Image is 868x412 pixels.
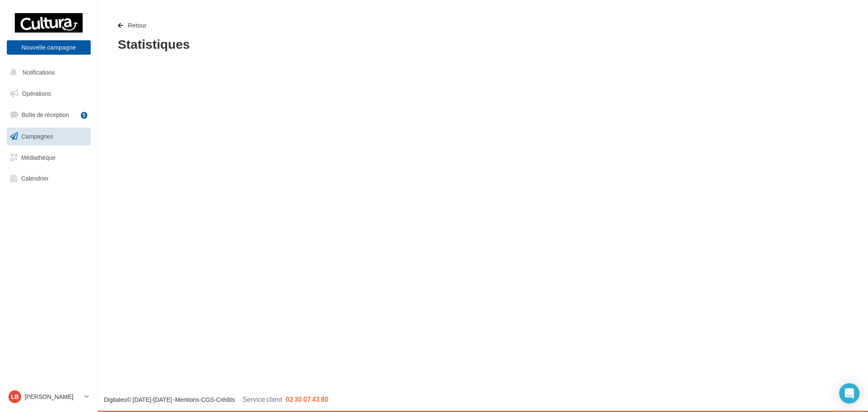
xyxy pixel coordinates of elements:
button: Retour [118,20,150,31]
span: LB [11,393,19,401]
span: Opérations [22,90,51,97]
a: Médiathèque [5,149,92,167]
a: Boîte de réception5 [5,106,92,124]
span: 02 30 07 43 80 [286,395,328,403]
span: Médiathèque [21,153,56,161]
span: Service client [242,395,282,403]
a: Mentions [175,396,199,403]
a: Crédits [216,396,235,403]
a: Digitaleo [104,396,127,403]
button: Nouvelle campagne [7,40,91,55]
div: Statistiques [118,37,848,50]
span: Calendrier [21,175,49,182]
a: Campagnes [5,128,92,145]
a: Opérations [5,85,92,103]
p: [PERSON_NAME] [25,393,81,401]
span: Retour [128,22,147,29]
span: © [DATE]-[DATE] - - - [104,396,328,403]
a: CGS [201,396,214,403]
div: 5 [81,112,87,119]
a: Calendrier [5,170,92,187]
span: Campagnes [21,133,53,140]
span: Notifications [22,69,55,76]
div: Open Intercom Messenger [839,383,860,404]
button: Notifications [5,64,89,81]
a: LB [PERSON_NAME] [7,389,91,405]
span: Boîte de réception [22,111,69,118]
